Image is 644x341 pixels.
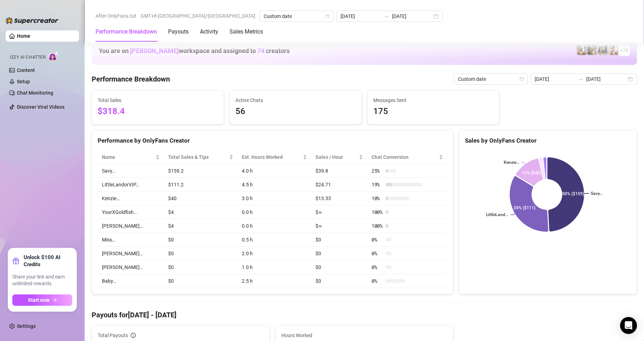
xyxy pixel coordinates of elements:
th: Chat Conversion [367,150,447,164]
td: 2.0 h [238,247,312,261]
td: [PERSON_NAME]… [98,247,164,261]
span: 100 % [372,222,383,230]
span: Hours Worked [281,331,447,339]
td: $4 [164,205,237,219]
span: 0 % [372,236,383,244]
span: Izzy AI Chatter [10,54,45,61]
td: [PERSON_NAME]… [98,261,164,274]
span: [PERSON_NAME] [130,47,179,54]
span: 0 % [372,263,383,271]
span: Messages Sent [373,96,493,104]
input: Start date [535,75,575,83]
span: Custom date [264,11,329,22]
td: $40 [164,192,237,205]
span: to [384,13,389,19]
span: 175 [373,105,493,118]
span: + 70 [620,46,628,54]
a: Setup [17,79,30,84]
a: Settings [17,323,36,329]
td: 3.0 h [238,192,312,205]
span: Total Sales & Tips [168,153,227,161]
div: Payouts [168,28,189,36]
td: 1.0 h [238,261,312,274]
td: $0 [311,261,367,274]
td: $39.8 [311,164,367,178]
span: 100 % [372,208,383,216]
td: LittleLandorVIP… [98,178,164,192]
text: Kenzie… [504,160,519,165]
span: GMT+8 [GEOGRAPHIC_DATA]/[GEOGRAPHIC_DATA] [141,11,255,21]
img: logo-BBDzfeDw.svg [6,17,59,24]
td: $159.2 [164,164,237,178]
td: Savy… [98,164,164,178]
span: Name [102,153,154,161]
td: Baby… [98,274,164,288]
img: Mia (@sexcmia) [608,45,618,55]
td: 0.0 h [238,219,312,233]
td: $0 [311,233,367,247]
span: Active Chats [235,96,356,104]
td: $0 [164,261,237,274]
span: Share your link and earn unlimited rewards [12,274,72,287]
td: 4.0 h [238,164,312,178]
span: gift [12,257,19,264]
span: calendar [520,77,524,81]
input: Start date [341,12,381,20]
img: ildgaf (@ildgaff) [577,45,587,55]
a: Home [17,33,30,39]
span: swap-right [578,76,583,82]
div: Sales by OnlyFans Creator [465,136,631,145]
div: Sales Metrics [229,28,263,36]
span: After OnlyFans cut [96,11,136,21]
td: $0 [164,247,237,261]
span: Custom date [458,74,523,84]
td: $24.71 [311,178,367,192]
div: Open Intercom Messenger [620,317,637,334]
td: Miss… [98,233,164,247]
h1: You are on workspace and assigned to creators [99,47,290,55]
td: $0 [164,274,237,288]
text: LittleLand... [486,213,509,217]
h4: Performance Breakdown [92,74,170,84]
span: Total Payouts [98,331,128,339]
img: AI Chatter [48,51,59,61]
a: Chat Monitoring [17,90,53,96]
td: 0.5 h [238,233,312,247]
a: Discover Viral Videos [17,104,65,110]
span: to [578,76,583,82]
span: swap-right [384,13,389,19]
span: Start now [28,297,49,303]
strong: Unlock $100 AI Credits [24,254,72,268]
td: 0.0 h [238,205,312,219]
input: End date [586,75,626,83]
div: Performance Breakdown [96,28,157,36]
img: ash (@babyburberry) [587,45,597,55]
td: $∞ [311,205,367,219]
td: $13.33 [311,192,367,205]
div: Performance by OnlyFans Creator [98,136,447,145]
span: 25 % [372,167,383,175]
td: $111.2 [164,178,237,192]
span: 0 % [372,277,383,285]
span: $318.4 [98,105,218,118]
button: Start nowarrow-right [12,294,72,306]
span: info-circle [131,333,136,338]
span: 19 % [372,181,383,189]
th: Total Sales & Tips [164,150,237,164]
div: Activity [200,28,218,36]
span: 0 % [372,250,383,257]
span: arrow-right [52,298,57,303]
td: YourXGoldfish… [98,205,164,219]
div: Est. Hours Worked [242,153,302,161]
span: calendar [325,14,330,18]
td: $0 [164,233,237,247]
a: Content [17,67,35,73]
td: Kenzie… [98,192,164,205]
span: 74 [257,47,264,54]
img: Esmeralda (@esme_duhhh) [598,45,608,55]
h4: Payouts for [DATE] - [DATE] [92,310,637,320]
td: 4.5 h [238,178,312,192]
span: 56 [235,105,356,118]
span: Total Sales [98,96,218,104]
td: 2.5 h [238,274,312,288]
